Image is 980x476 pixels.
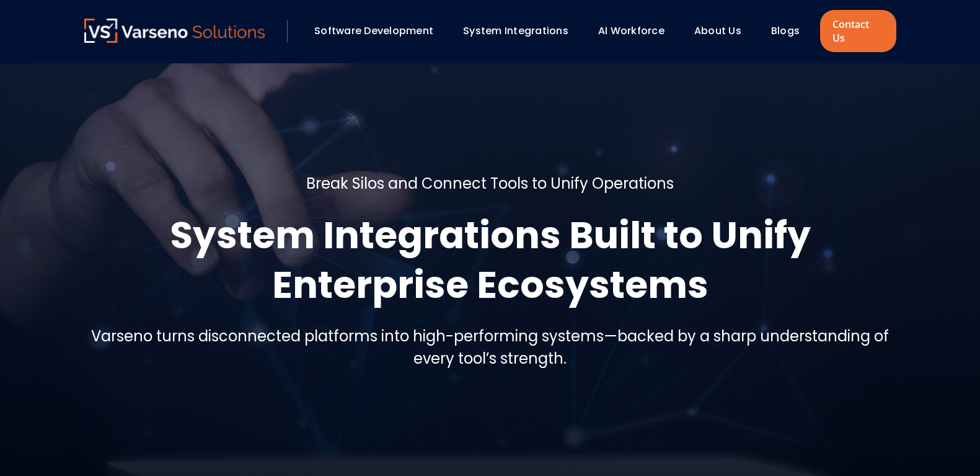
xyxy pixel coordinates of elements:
div: Software Development [308,20,451,42]
h5: Varseno turns disconnected platforms into high-performing systems—backed by a sharp understanding... [84,325,896,370]
a: Contact Us [820,10,896,52]
a: System Integrations [463,24,568,38]
h1: System Integrations Built to Unify Enterprise Ecosystems [84,210,896,310]
a: About Us [694,24,741,38]
div: Blogs [765,20,817,42]
img: Varseno Solutions – Product Engineering & IT Services [84,19,265,43]
a: AI Workforce [598,24,664,38]
div: System Integrations [457,20,586,42]
div: About Us [688,20,759,42]
a: Software Development [314,24,433,38]
a: Varseno Solutions – Product Engineering & IT Services [84,19,265,43]
h5: Break Silos and Connect Tools to Unify Operations [306,173,674,195]
div: AI Workforce [592,20,682,42]
a: Blogs [771,24,800,38]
